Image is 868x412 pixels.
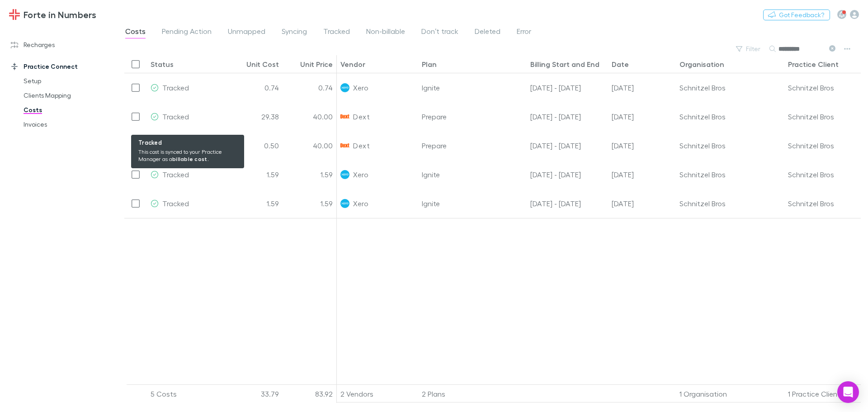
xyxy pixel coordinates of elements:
div: Prepare [418,131,527,160]
div: 1 Organisation [676,385,784,403]
span: Deleted [475,27,500,38]
div: Schnitzel Bros [679,131,781,160]
div: 11 Sep 2025 [608,189,676,218]
a: Invoices [14,117,122,132]
div: 33.79 [228,385,283,403]
div: 01 Aug - 31 Aug 25 [527,131,608,160]
span: Tracked [162,170,189,179]
h3: Forte in Numbers [24,9,96,20]
img: Xero's Logo [340,170,349,179]
div: Plan [422,60,437,69]
a: Practice Connect [2,59,122,74]
div: 29.38 [228,102,283,131]
div: Schnitzel Bros [788,73,834,102]
div: 01 Sep 2025 [608,131,676,160]
span: Tracked [162,83,189,92]
span: Costs [125,27,146,38]
span: Non-billable [366,27,405,38]
div: Schnitzel Bros [679,160,781,189]
div: 11 Jul - 10 Aug 25 [527,160,608,189]
div: Search [778,43,824,54]
div: 2 Plans [418,385,527,403]
span: Don’t track [421,27,458,38]
img: Dext's Logo [340,112,349,121]
div: Organisation [679,60,724,69]
div: 40.00 [283,131,337,160]
span: Pending Action [162,27,212,38]
div: 11 Jul 2025 [608,73,676,102]
div: 40.00 [283,102,337,131]
span: Xero [353,73,368,102]
div: 83.92 [283,385,337,403]
div: 1.59 [283,189,337,218]
div: Prepare [418,102,527,131]
span: Tracked [162,199,189,208]
span: Xero [353,160,368,189]
div: 1.59 [283,160,337,189]
a: Costs [14,103,122,117]
div: 27 Jun - 10 Jul 25 [527,73,608,102]
button: Filter [731,43,766,54]
div: Open Intercom Messenger [837,381,859,403]
img: Dext's Logo [340,141,349,150]
img: Xero's Logo [340,83,349,92]
div: 5 Costs [147,385,228,403]
span: Unmapped [228,27,265,38]
span: Dext [353,131,369,160]
div: Unit Cost [246,60,279,69]
span: Error [517,27,531,38]
a: Clients Mapping [14,88,122,103]
div: Ignite [418,189,527,218]
div: Schnitzel Bros [788,189,834,218]
div: 2 Vendors [337,385,418,403]
div: Date [612,60,629,69]
div: Schnitzel Bros [679,102,781,131]
div: Unit Price [300,60,333,69]
span: Dext [353,102,369,131]
div: Ignite [418,160,527,189]
div: Schnitzel Bros [788,102,834,131]
div: 0.50 [228,131,283,160]
a: Setup [14,74,122,88]
img: Forte in Numbers's Logo [9,9,20,20]
div: Vendor [340,60,365,69]
span: Xero [353,189,368,218]
div: Schnitzel Bros [679,73,781,102]
div: 0.74 [228,73,283,102]
div: 0.74 [283,73,337,102]
div: Status [151,60,174,69]
div: 1.59 [228,160,283,189]
div: 1 Practice Client [784,385,866,403]
div: Schnitzel Bros [788,160,834,189]
a: Forte in Numbers [4,4,102,25]
button: Got Feedback? [763,9,830,20]
a: Recharges [2,38,122,52]
div: Schnitzel Bros [679,189,781,218]
div: Practice Client [788,60,839,69]
div: Billing Start and End [530,60,599,69]
div: Schnitzel Bros [788,131,834,160]
div: 11 Aug 2025 [608,160,676,189]
span: Tracked [162,112,189,121]
div: 01 Sep 2025 [608,102,676,131]
span: Tracked [323,27,350,38]
span: Tracked [162,141,189,150]
div: 11 Aug - 10 Sep 25 [527,189,608,218]
div: 01 Sep - 30 Sep 25 [527,102,608,131]
img: Xero's Logo [340,199,349,208]
div: 1.59 [228,189,283,218]
span: Syncing [282,27,307,38]
div: Ignite [418,73,527,102]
